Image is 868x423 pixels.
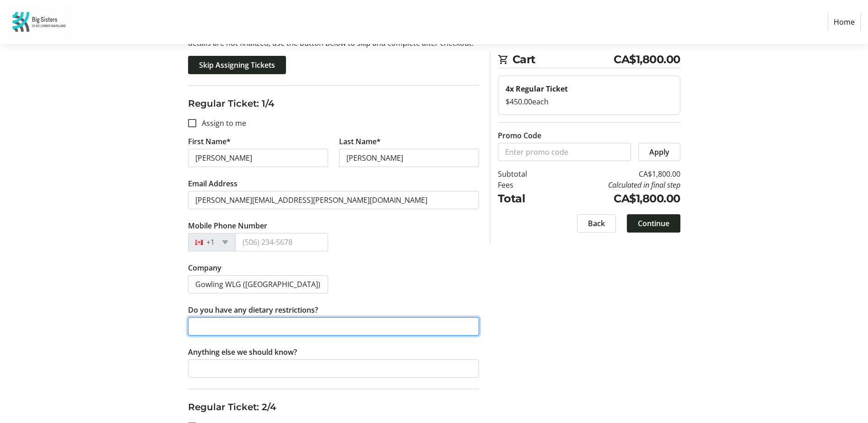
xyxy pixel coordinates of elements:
[188,304,318,315] label: Do you have any dietary restrictions?
[498,143,631,161] input: Enter promo code
[588,218,605,229] span: Back
[638,143,680,161] button: Apply
[196,118,246,129] label: Assign to me
[550,168,680,179] td: CA$1,800.00
[638,218,669,229] span: Continue
[498,179,550,190] td: Fees
[550,190,680,207] td: CA$1,800.00
[550,179,680,190] td: Calculated in final step
[188,262,221,273] label: Company
[506,96,673,107] div: $450.00 each
[7,4,72,40] img: Big Sisters of BC Lower Mainland's Logo
[627,214,680,233] button: Continue
[498,130,541,141] label: Promo Code
[649,146,669,157] span: Apply
[188,136,231,147] label: First Name*
[188,56,286,74] button: Skip Assigning Tickets
[614,51,680,68] span: CA$1,800.00
[512,51,614,68] span: Cart
[577,214,616,233] button: Back
[188,178,237,189] label: Email Address
[188,400,479,414] h3: Regular Ticket: 2/4
[498,168,550,179] td: Subtotal
[188,97,479,110] h3: Regular Ticket: 1/4
[235,233,328,251] input: (506) 234-5678
[828,13,861,31] a: Home
[199,60,275,70] span: Skip Assigning Tickets
[498,190,550,207] td: Total
[506,84,568,94] strong: 4x Regular Ticket
[188,347,297,358] label: Anything else we should know?
[188,220,267,231] label: Mobile Phone Number
[339,136,381,147] label: Last Name*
